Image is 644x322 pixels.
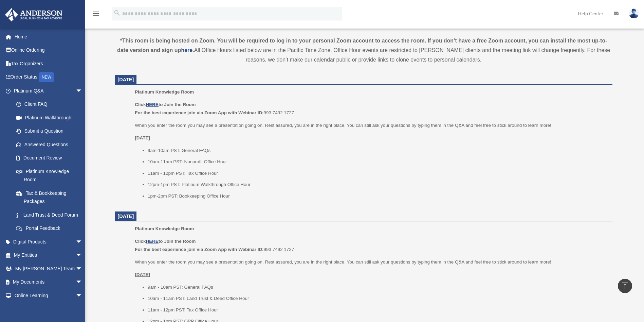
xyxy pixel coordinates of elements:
li: 11am - 12pm PST: Tax Office Hour [148,169,608,177]
li: 1pm-2pm PST: Bookkeeping Office Hour [148,192,608,200]
a: Home [5,30,93,44]
li: 11am - 12pm PST: Tax Office Hour [148,306,608,314]
a: Land Trust & Deed Forum [10,208,93,222]
p: 993 7492 1727 [135,101,607,117]
li: 9am - 10am PST: General FAQs [148,283,608,291]
a: Order StatusNEW [5,70,93,84]
i: search [113,9,121,17]
b: For the best experience join via Zoom App with Webinar ID: [135,110,263,115]
a: Answered Questions [10,138,93,151]
a: Tax Organizers [5,57,93,70]
a: vertical_align_top [618,279,632,293]
p: When you enter the room you may see a presentation going on. Rest assured, you are in the right p... [135,258,607,266]
span: arrow_drop_down [76,275,89,289]
div: All Office Hours listed below are in the Pacific Time Zone. Office Hour events are restricted to ... [115,36,612,65]
a: Document Review [10,151,93,165]
a: Portal Feedback [10,222,93,235]
a: Digital Productsarrow_drop_down [5,235,93,249]
div: NEW [39,72,54,82]
img: User Pic [629,9,639,18]
span: arrow_drop_down [76,289,89,303]
span: arrow_drop_down [76,249,89,262]
a: HERE [146,102,158,107]
b: Click to Join the Room [135,102,196,107]
a: Submit a Question [10,124,93,138]
a: My Entitiesarrow_drop_down [5,249,93,262]
p: When you enter the room you may see a presentation going on. Rest assured, you are in the right p... [135,121,607,130]
a: here [181,47,192,53]
strong: . [192,47,194,53]
span: [DATE] [118,77,134,82]
p: 993 7492 1727 [135,237,607,253]
span: [DATE] [118,214,134,219]
img: Anderson Advisors Platinum Portal [3,8,65,21]
u: [DATE] [135,135,150,140]
a: Client FAQ [10,98,93,111]
li: 10am - 11am PST: Land Trust & Deed Office Hour [148,294,608,303]
a: Online Learningarrow_drop_down [5,289,93,302]
li: 10am-11am PST: Nonprofit Office Hour [148,158,608,166]
u: [DATE] [135,272,150,277]
a: Platinum Walkthrough [10,111,93,124]
span: Platinum Knowledge Room [135,89,194,95]
a: Platinum Q&Aarrow_drop_down [5,84,93,98]
strong: *This room is being hosted on Zoom. You will be required to log in to your personal Zoom account ... [117,38,607,53]
a: menu [92,12,100,18]
span: arrow_drop_down [76,262,89,276]
i: vertical_align_top [621,282,629,290]
span: arrow_drop_down [76,235,89,249]
a: Platinum Knowledge Room [10,165,89,186]
a: Online Ordering [5,44,93,57]
a: HERE [146,239,158,244]
b: For the best experience join via Zoom App with Webinar ID: [135,247,263,252]
li: 12pm-1pm PST: Platinum Walkthrough Office Hour [148,181,608,189]
a: My [PERSON_NAME] Teamarrow_drop_down [5,262,93,275]
span: Platinum Knowledge Room [135,226,194,231]
a: Tax & Bookkeeping Packages [10,186,93,208]
span: arrow_drop_down [76,84,89,98]
i: menu [92,10,100,18]
a: My Documentsarrow_drop_down [5,275,93,289]
li: 9am-10am PST: General FAQs [148,147,608,155]
b: Click to Join the Room [135,239,196,244]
